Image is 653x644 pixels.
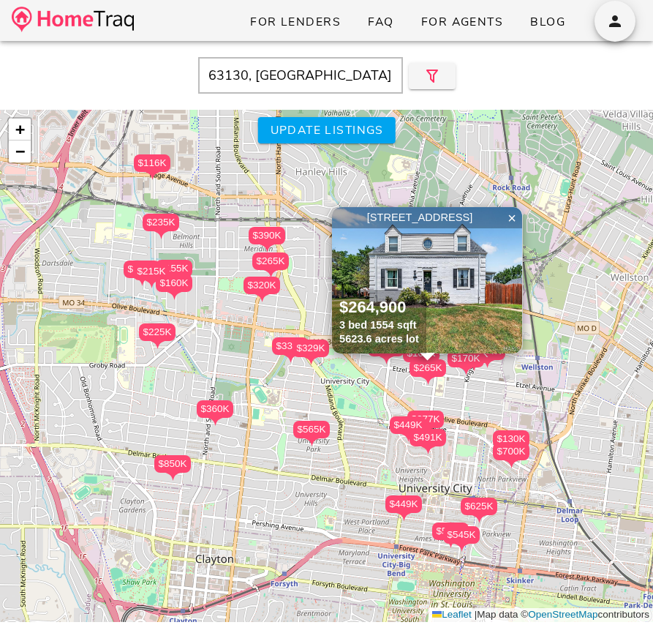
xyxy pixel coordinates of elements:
[244,277,280,302] div: $320K
[501,207,523,229] a: Close popup
[252,252,289,270] div: $265K
[156,260,192,277] div: $155K
[420,446,436,454] img: triPin.png
[283,355,298,363] img: triPin.png
[272,337,309,355] div: $330K
[134,154,170,172] div: $116K
[167,292,182,300] img: triPin.png
[472,515,487,523] img: triPin.png
[150,341,165,349] img: triPin.png
[249,14,341,30] span: For Lenders
[339,332,419,346] div: 5623.6 acres lot
[197,400,233,418] div: $360K
[154,455,191,473] div: $850K
[407,411,444,428] div: $277K
[432,523,469,540] div: $575K
[124,261,160,286] div: $220K
[518,9,577,35] a: Blog
[448,350,484,375] div: $170K
[390,416,426,442] div: $449K
[139,323,175,341] div: $225K
[143,214,179,231] div: $235K
[379,356,394,364] img: triPin.png
[504,460,519,468] img: triPin.png
[385,495,422,513] div: $449K
[339,318,419,332] div: 3 bed 1554 sqft
[493,443,529,460] div: $700K
[133,263,170,288] div: $215K
[198,57,403,94] input: Enter Your Address, Zipcode or City & State
[409,429,446,454] div: $491K
[254,294,270,302] img: triPin.png
[493,430,529,448] div: $130K
[12,7,134,32] img: desktop-logo.34a1112.png
[580,574,653,644] iframe: Chat Widget
[409,429,446,446] div: $491K
[420,14,503,30] span: For Agents
[9,141,31,162] a: Zoom out
[528,609,597,620] a: OpenStreetMap
[154,231,169,239] img: triPin.png
[134,154,170,180] div: $116K
[133,263,170,280] div: $215K
[272,337,309,363] div: $330K
[144,280,159,288] img: triPin.png
[292,340,329,357] div: $329K
[249,227,285,244] div: $390K
[409,359,446,377] div: $265K
[385,495,422,521] div: $449K
[139,323,175,349] div: $225K
[15,142,25,160] span: −
[454,544,469,552] img: triPin.png
[429,608,653,622] div: Map data © contributors
[390,416,426,434] div: $449K
[401,434,416,442] img: triPin.png
[145,172,160,180] img: triPin.png
[260,244,275,252] img: triPin.png
[529,14,565,30] span: Blog
[257,117,395,143] button: Update listings
[332,207,522,353] img: 1.jpg
[443,526,480,544] div: $545K
[493,430,529,456] div: $130K
[403,345,439,370] div: $105K
[165,473,181,481] img: triPin.png
[263,270,279,278] img: triPin.png
[156,274,192,292] div: $160K
[336,211,518,225] div: [STREET_ADDRESS]
[458,367,474,375] img: triPin.png
[367,14,394,30] span: FAQ
[409,9,515,35] a: For Agents
[197,400,233,426] div: $360K
[156,274,192,300] div: $160K
[9,119,31,141] a: Zoom in
[293,421,330,438] div: $565K
[244,277,280,294] div: $320K
[432,609,472,620] a: Leaflet
[292,340,329,365] div: $329K
[303,357,319,365] img: triPin.png
[407,411,444,436] div: $277K
[493,443,529,468] div: $700K
[475,609,478,620] span: |
[156,260,192,285] div: $155K
[461,498,497,523] div: $625K
[304,438,320,446] img: triPin.png
[420,377,436,385] img: triPin.png
[403,345,439,362] div: $105K
[409,359,446,385] div: $265K
[432,523,469,548] div: $575K
[15,120,25,138] span: +
[461,498,497,515] div: $625K
[355,9,406,35] a: FAQ
[339,297,419,318] div: $264,900
[238,9,352,35] a: For Lenders
[443,526,480,552] div: $545K
[293,421,330,446] div: $565K
[143,214,179,239] div: $235K
[368,339,404,364] div: $169K
[332,207,523,353] a: [STREET_ADDRESS] $264,900 3 bed 1554 sqft 5623.6 acres lot
[154,455,191,481] div: $850K
[396,513,412,521] img: triPin.png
